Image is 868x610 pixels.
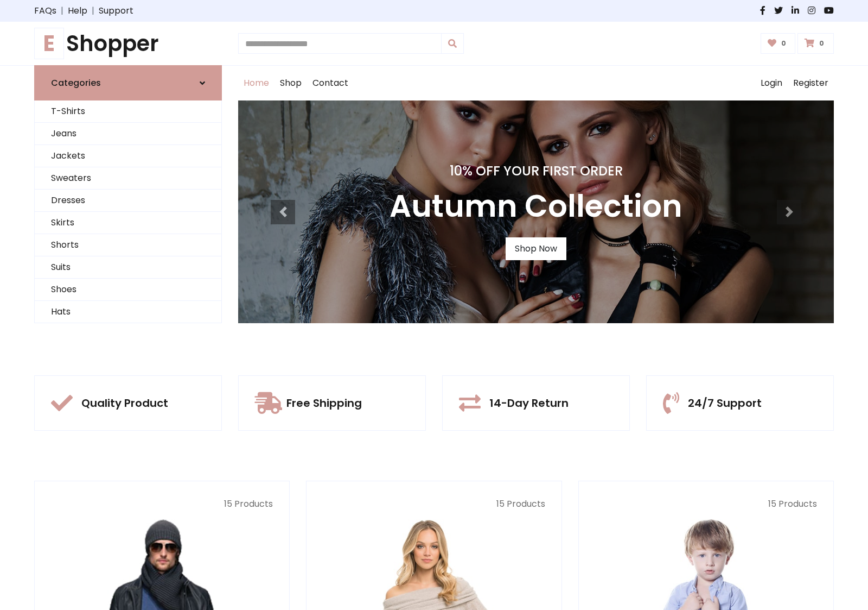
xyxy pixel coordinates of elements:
span: | [87,4,99,17]
a: Contact [307,66,354,100]
span: 0 [778,39,789,48]
a: Help [68,4,87,17]
h5: 14-Day Return [489,397,569,410]
span: 0 [816,39,827,48]
h6: Categories [51,78,101,88]
a: Home [238,66,275,100]
a: Register [788,66,834,100]
a: Shorts [35,234,221,256]
a: EShopper [34,30,222,56]
a: Jackets [35,145,221,167]
a: Support [99,4,133,17]
a: 0 [797,33,834,54]
a: Shop Now [506,237,566,260]
a: Suits [35,256,221,279]
a: Jeans [35,123,221,145]
a: FAQs [34,4,56,17]
a: Login [755,66,788,100]
p: 15 Products [51,498,273,511]
a: Shoes [35,279,221,301]
a: Skirts [35,212,221,234]
a: Dresses [35,190,221,212]
h1: Shopper [34,30,222,56]
h5: 24/7 Support [688,397,762,410]
a: Sweaters [35,167,221,190]
h5: Free Shipping [286,397,362,410]
a: T-Shirts [35,100,221,123]
p: 15 Products [595,498,817,511]
p: 15 Products [323,498,545,511]
a: 0 [761,33,796,54]
h4: 10% Off Your First Order [390,163,682,179]
h5: Quality Product [81,397,168,410]
a: Categories [34,65,222,100]
span: E [34,28,64,59]
a: Shop [275,66,307,100]
a: Hats [35,301,221,323]
span: | [56,4,68,17]
h3: Autumn Collection [390,188,682,224]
